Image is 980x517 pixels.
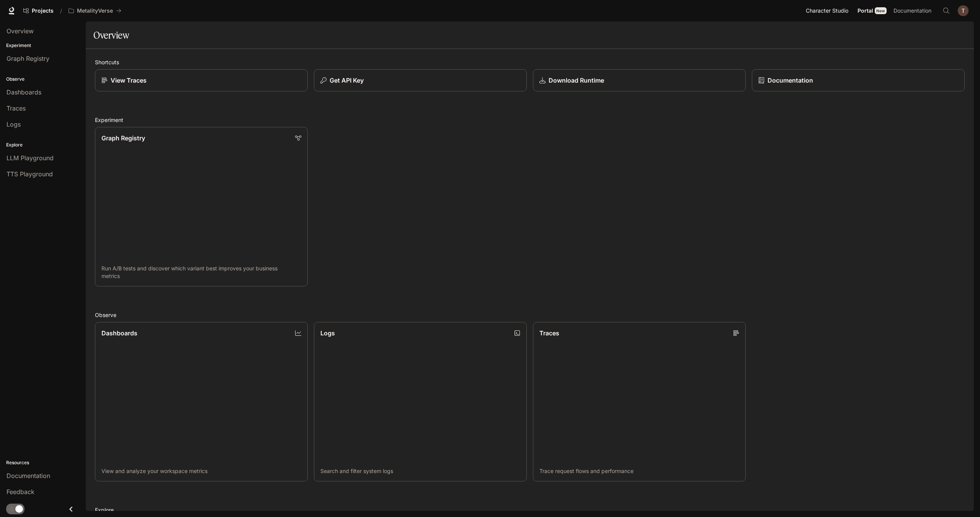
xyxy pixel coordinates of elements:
button: User avatar [955,3,971,18]
p: Get API Key [330,76,364,85]
a: Download Runtime [533,69,746,91]
img: User avatar [958,5,969,16]
p: View and analyze your workspace metrics [101,467,301,475]
a: LogsSearch and filter system logs [314,322,527,481]
h2: Explore [95,506,965,514]
a: View Traces [95,69,308,91]
p: Trace request flows and performance [539,467,739,475]
span: Documentation [893,6,931,16]
p: Dashboards [101,328,137,338]
a: Go to projects [20,3,57,18]
span: Portal [857,6,873,16]
a: PortalNew [854,3,890,18]
p: Logs [320,328,335,338]
a: Character Studio [803,3,854,18]
div: / [57,7,65,15]
a: DashboardsView and analyze your workspace metrics [95,322,308,481]
a: Documentation [890,3,937,18]
button: All workspaces [65,3,125,18]
h2: Shortcuts [95,58,965,66]
button: Open Command Menu [939,3,954,18]
p: Download Runtime [549,76,604,85]
div: New [875,7,887,14]
p: Graph Registry [101,133,145,143]
span: Character Studio [806,6,848,16]
p: View Traces [111,76,147,85]
a: Graph RegistryRun A/B tests and discover which variant best improves your business metrics [95,127,308,286]
p: Documentation [768,76,813,85]
p: Traces [539,328,559,338]
h2: Observe [95,311,965,319]
button: Get API Key [314,69,527,91]
p: MetalityVerse [77,8,113,14]
span: Projects [32,8,54,14]
p: Run A/B tests and discover which variant best improves your business metrics [101,265,301,280]
a: Documentation [752,69,965,91]
p: Search and filter system logs [320,467,520,475]
h1: Overview [93,28,129,43]
h2: Experiment [95,116,965,124]
a: TracesTrace request flows and performance [533,322,746,481]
